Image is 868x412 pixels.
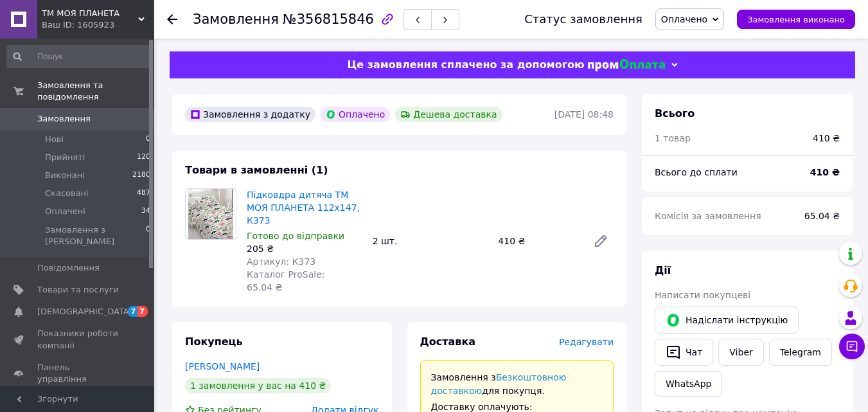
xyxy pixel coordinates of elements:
span: 2180 [132,170,150,181]
span: Замовлення [37,113,91,125]
span: Замовлення [193,12,279,27]
button: Чат [655,339,713,366]
a: Viber [718,339,763,366]
button: Надіслати інструкцію [655,307,799,334]
span: Комісія за замовлення [655,211,761,221]
span: Готово до відправки [247,231,344,241]
span: Редагувати [559,337,614,347]
img: Підковдра дитяча ТМ МОЯ ПЛАНЕТА 112х147, К373 [188,189,233,239]
span: [DEMOGRAPHIC_DATA] [37,306,132,318]
span: Замовлення та повідомлення [37,80,154,103]
span: 0 [146,224,150,247]
span: Каталог ProSale: 65.04 ₴ [247,269,324,292]
span: 7 [137,306,148,317]
span: Покупець [185,336,243,348]
span: Виконані [45,170,85,181]
span: Написати покупцеві [655,290,750,300]
div: Дешева доставка [395,107,502,122]
span: 7 [128,306,138,317]
p: Замовлення з для покупця. [431,371,603,397]
span: 0 [146,134,150,145]
div: 1 замовлення у вас на 410 ₴ [185,378,331,393]
span: Скасовані [45,188,89,199]
button: Замовлення виконано [737,10,855,29]
span: Доставка [420,336,476,348]
span: Нові [45,134,64,145]
time: [DATE] 08:48 [554,109,614,120]
div: Повернутися назад [167,13,177,26]
input: Пошук [6,45,152,68]
span: Оплачено [661,14,707,24]
a: Підковдра дитяча ТМ МОЯ ПЛАНЕТА 112х147, К373 [247,190,360,226]
span: Прийняті [45,152,85,163]
span: №356815846 [283,12,374,27]
div: 410 ₴ [493,232,583,250]
a: Telegram [769,339,832,366]
span: Всього до сплати [655,167,738,177]
span: 120 [137,152,150,163]
div: Ваш ID: 1605923 [42,19,154,31]
a: WhatsApp [655,371,722,397]
div: Замовлення з додатку [185,107,315,122]
span: 1 товар [655,133,691,143]
span: Товари в замовленні (1) [185,164,328,176]
button: Чат з покупцем [839,334,865,359]
span: Артикул: К373 [247,256,315,267]
span: Дії [655,264,671,276]
a: Редагувати [588,228,614,254]
span: ТМ МОЯ ПЛАНЕТА [42,8,138,19]
b: 410 ₴ [810,167,840,177]
div: 2 шт. [368,232,493,250]
span: Панель управління [37,362,119,385]
a: [PERSON_NAME] [185,361,260,372]
span: 487 [137,188,150,199]
span: Товари та послуги [37,284,119,296]
span: Повідомлення [37,262,100,274]
span: Всього [655,107,695,120]
div: 410 ₴ [813,132,840,145]
div: Оплачено [321,107,390,122]
div: Статус замовлення [524,13,642,26]
span: Замовлення виконано [747,15,845,24]
span: 34 [141,206,150,217]
span: Показники роботи компанії [37,328,119,351]
div: 205 ₴ [247,242,362,255]
span: Оплачені [45,206,85,217]
span: Замовлення з [PERSON_NAME] [45,224,146,247]
span: 65.04 ₴ [804,211,840,221]
a: Безкоштовною доставкою [431,372,567,396]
